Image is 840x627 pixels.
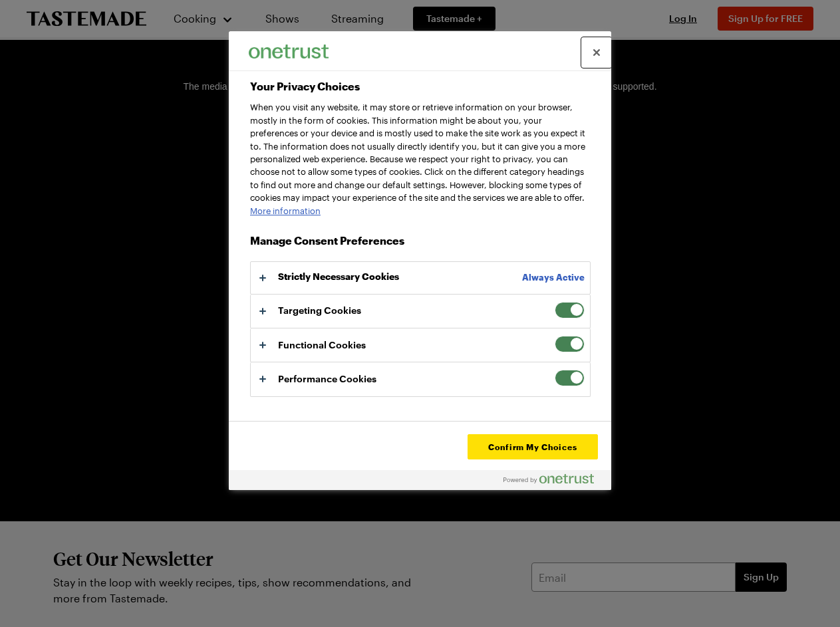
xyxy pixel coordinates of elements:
[249,45,329,59] img: Company Logo
[250,234,591,255] h3: Manage Consent Preferences
[503,473,594,484] img: Powered by OneTrust Opens in a new Tab
[503,473,605,490] a: Powered by OneTrust Opens in a new Tab
[582,38,611,67] button: Close
[468,434,598,459] button: Confirm My Choices
[250,78,591,94] h2: Your Privacy Choices
[249,38,329,64] div: Company Logo
[250,205,321,216] a: More information about your privacy, opens in a new tab
[250,101,591,217] div: When you visit any website, it may store or retrieve information on your browser, mostly in the f...
[229,31,611,490] div: Preference center
[229,31,611,490] div: Your Privacy Choices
